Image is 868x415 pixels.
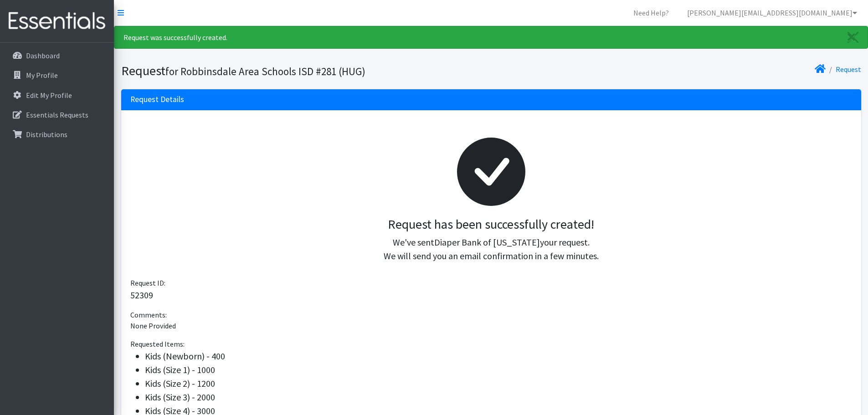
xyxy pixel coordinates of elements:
[4,106,110,124] a: Essentials Requests
[26,130,67,139] p: Distributions
[138,236,845,263] p: We've sent your request. We will send you an email confirmation in a few minutes.
[4,46,110,65] a: Dashboard
[138,217,845,232] h3: Request has been successfully created!
[165,65,365,78] small: for Robbinsdale Area Schools ISD #281 (HUG)
[626,4,676,22] a: Need Help?
[130,339,185,348] span: Requested Items:
[4,125,110,143] a: Distributions
[130,95,184,104] h3: Request Details
[145,363,852,377] li: Kids (Size 1) - 1000
[130,278,165,287] span: Request ID:
[26,71,58,80] p: My Profile
[4,66,110,84] a: My Profile
[130,310,167,319] span: Comments:
[145,349,852,363] li: Kids (Newborn) - 400
[838,26,868,48] a: Close
[680,4,864,22] a: [PERSON_NAME][EMAIL_ADDRESS][DOMAIN_NAME]
[4,6,110,36] img: HumanEssentials
[434,236,540,248] span: Diaper Bank of [US_STATE]
[121,63,488,79] h1: Request
[4,86,110,104] a: Edit My Profile
[836,65,861,74] a: Request
[130,288,852,302] p: 52309
[145,377,852,390] li: Kids (Size 2) - 1200
[130,321,176,330] span: None Provided
[26,51,60,60] p: Dashboard
[26,91,72,100] p: Edit My Profile
[145,390,852,404] li: Kids (Size 3) - 2000
[114,26,868,49] div: Request was successfully created.
[26,110,88,119] p: Essentials Requests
